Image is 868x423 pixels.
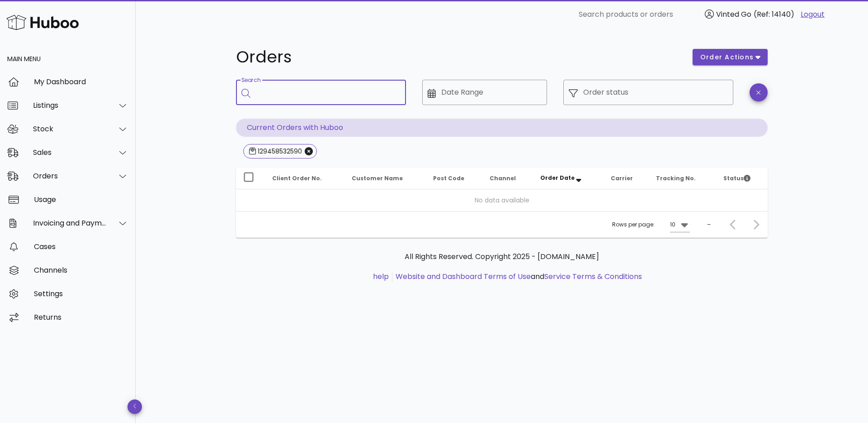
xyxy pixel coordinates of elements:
[33,148,107,157] div: Sales
[236,49,682,65] h1: Orders
[426,168,482,189] th: Post Code
[352,174,403,182] span: Customer Name
[754,9,794,19] span: (Ref: 14140)
[612,211,690,238] div: Rows per page:
[265,168,344,189] th: Client Order No.
[716,9,751,19] span: Vinted Go
[236,189,768,211] td: No data available
[373,271,389,282] a: help
[396,271,531,282] a: Website and Dashboard Terms of Use
[700,53,754,62] span: order actions
[33,101,107,110] div: Listings
[236,119,768,137] p: Current Orders with Huboo
[256,147,302,156] div: 129458532590
[611,174,633,182] span: Carrier
[670,217,690,232] div: 10Rows per page:
[34,289,128,298] div: Settings
[6,13,79,32] img: Huboo Logo
[243,251,760,262] p: All Rights Reserved. Copyright 2025 - [DOMAIN_NAME]
[801,9,825,20] a: Logout
[34,266,128,274] div: Channels
[693,49,768,65] button: order actions
[490,174,516,182] span: Channel
[305,147,313,155] button: Close
[723,174,750,182] span: Status
[544,271,642,282] a: Service Terms & Conditions
[482,168,533,189] th: Channel
[34,77,128,86] div: My Dashboard
[241,77,260,84] label: Search
[34,242,128,251] div: Cases
[656,174,696,182] span: Tracking No.
[670,221,675,229] div: 10
[540,174,575,182] span: Order Date
[649,168,716,189] th: Tracking No.
[33,172,107,180] div: Orders
[33,219,107,227] div: Invoicing and Payments
[604,168,649,189] th: Carrier
[433,174,464,182] span: Post Code
[392,271,642,282] li: and
[533,168,604,189] th: Order Date: Sorted descending. Activate to remove sorting.
[707,221,711,229] div: –
[272,174,322,182] span: Client Order No.
[716,168,768,189] th: Status
[34,195,128,204] div: Usage
[344,168,426,189] th: Customer Name
[33,125,107,133] div: Stock
[34,313,128,322] div: Returns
